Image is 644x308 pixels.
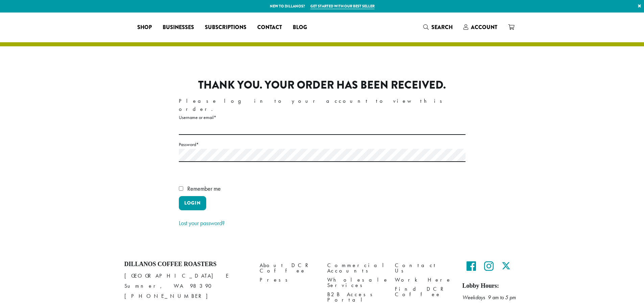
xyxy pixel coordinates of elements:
[187,185,221,192] span: Remember me
[471,23,497,31] span: Account
[260,261,317,275] a: About DCR Coffee
[179,196,206,210] button: Login
[310,3,375,9] a: Get started with our best seller
[462,282,520,290] h5: Lobby Hours:
[327,290,385,305] a: B2B Access Portal
[179,97,466,113] div: Please log in to your account to view this order.
[124,271,249,301] p: [GEOGRAPHIC_DATA] E Sumner, WA 98390 [PHONE_NUMBER]
[179,219,225,227] a: Lost your password?
[431,23,453,31] span: Search
[260,276,317,285] a: Press
[462,294,516,301] em: Weekdays 9 am to 5 pm
[418,22,458,33] a: Search
[395,261,452,275] a: Contact Us
[205,23,246,32] span: Subscriptions
[137,23,152,32] span: Shop
[163,23,194,32] span: Businesses
[327,276,385,290] a: Wholesale Services
[395,276,452,285] a: Work Here
[179,113,466,122] label: Username or email
[327,261,385,275] a: Commercial Accounts
[124,261,249,268] h4: Dillanos Coffee Roasters
[293,23,307,32] span: Blog
[198,79,446,92] p: Thank you. Your order has been received.
[179,140,466,149] label: Password
[132,22,157,33] a: Shop
[257,23,282,32] span: Contact
[395,285,452,299] a: Find DCR Coffee
[179,186,183,191] input: Remember me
